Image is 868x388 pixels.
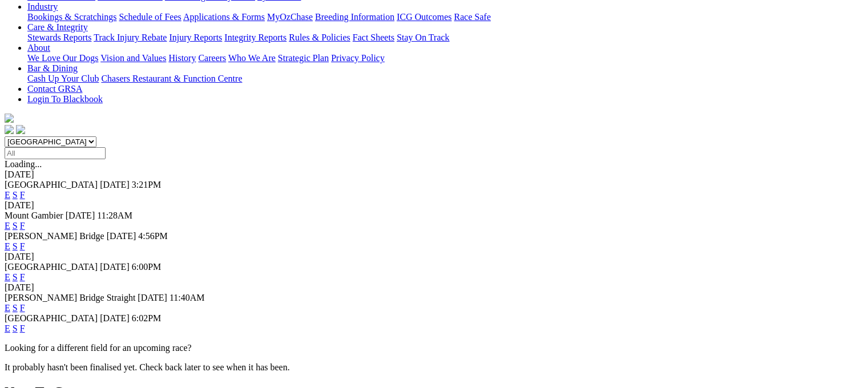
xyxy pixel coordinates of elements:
span: 6:00PM [132,262,162,272]
span: [GEOGRAPHIC_DATA] [5,313,98,323]
a: E [5,221,10,231]
a: Strategic Plan [278,53,329,63]
a: F [20,272,25,282]
a: S [13,241,18,251]
span: 11:40AM [169,293,205,302]
a: F [20,303,25,313]
a: F [20,241,25,251]
span: [GEOGRAPHIC_DATA] [5,180,98,189]
span: [PERSON_NAME] Bridge Straight [5,293,135,302]
a: Chasers Restaurant & Function Centre [101,74,242,83]
span: [DATE] [100,262,130,272]
a: Schedule of Fees [119,12,181,22]
a: ICG Outcomes [397,12,451,22]
a: Contact GRSA [27,84,82,94]
span: [PERSON_NAME] Bridge [5,231,104,241]
a: Stewards Reports [27,33,91,42]
a: We Love Our Dogs [27,53,98,63]
a: History [168,53,196,63]
span: 3:21PM [132,180,162,189]
a: S [13,221,18,231]
a: Injury Reports [169,33,222,42]
a: Careers [198,53,226,63]
span: 11:28AM [97,211,132,220]
span: Mount Gambier [5,211,63,220]
div: [DATE] [5,252,863,262]
a: Track Injury Rebate [94,33,167,42]
a: About [27,43,50,52]
span: [GEOGRAPHIC_DATA] [5,262,98,272]
div: Industry [27,12,863,22]
span: [DATE] [107,231,136,241]
span: [DATE] [66,211,95,220]
span: 6:02PM [132,313,162,323]
a: Fact Sheets [353,33,394,42]
img: facebook.svg [5,125,14,134]
span: 4:56PM [138,231,168,241]
a: F [20,221,25,231]
img: logo-grsa-white.png [5,114,14,123]
p: Looking for a different field for an upcoming race? [5,343,863,353]
partial: It probably hasn't been finalised yet. Check back later to see when it has been. [5,362,290,372]
span: [DATE] [138,293,167,302]
a: Vision and Values [100,53,166,63]
div: [DATE] [5,200,863,211]
div: Bar & Dining [27,74,863,84]
a: Care & Integrity [27,22,88,32]
a: Breeding Information [315,12,394,22]
a: Rules & Policies [289,33,350,42]
div: About [27,53,863,63]
img: twitter.svg [16,125,25,134]
span: Loading... [5,159,42,169]
div: Care & Integrity [27,33,863,43]
a: Privacy Policy [331,53,385,63]
a: S [13,190,18,200]
a: Bookings & Scratchings [27,12,116,22]
a: Industry [27,2,58,11]
a: E [5,303,10,313]
span: [DATE] [100,180,130,189]
a: Who We Are [228,53,276,63]
div: [DATE] [5,169,863,180]
a: S [13,324,18,333]
input: Select date [5,147,106,159]
div: [DATE] [5,282,863,293]
a: Login To Blackbook [27,94,103,104]
a: E [5,190,10,200]
a: Integrity Reports [224,33,286,42]
a: S [13,303,18,313]
a: E [5,241,10,251]
a: F [20,324,25,333]
a: MyOzChase [267,12,313,22]
a: E [5,324,10,333]
a: Race Safe [454,12,490,22]
a: F [20,190,25,200]
a: S [13,272,18,282]
a: Stay On Track [397,33,449,42]
span: [DATE] [100,313,130,323]
a: Applications & Forms [183,12,265,22]
a: E [5,272,10,282]
a: Cash Up Your Club [27,74,99,83]
a: Bar & Dining [27,63,78,73]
